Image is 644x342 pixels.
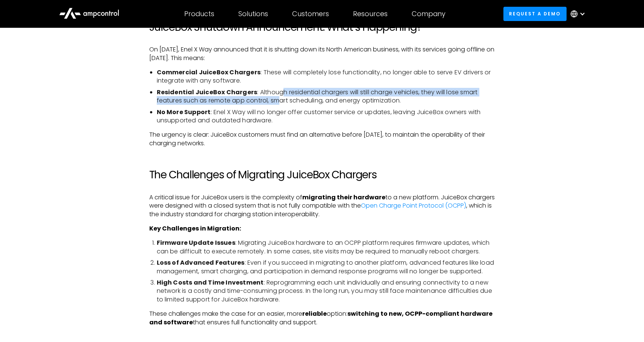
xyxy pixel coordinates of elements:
h2: The Challenges of Migrating JuiceBox Chargers [149,169,495,181]
strong: Firmware Update Issues [157,238,235,247]
div: Company [412,10,445,18]
strong: Residential JuiceBox Chargers [157,88,258,96]
li: : Even if you succeed in migrating to another platform, advanced features like load management, s... [157,259,495,276]
p: The urgency is clear: JuiceBox customers must find an alternative before [DATE], to maintain the ... [149,131,495,148]
a: Request a demo [503,7,567,21]
strong: No More Support [157,108,211,116]
div: Products [184,10,214,18]
div: Resources [353,10,388,18]
a: Open Charge Point Protocol (OCPP) [361,201,466,210]
strong: Loss of Advanced Features [157,258,245,267]
strong: reliable [302,309,327,318]
p: A critical issue for JuiceBox users is the complexity of to a new platform. JuiceBox chargers wer... [149,193,495,218]
div: Solutions [238,10,268,18]
p: On [DATE], Enel X Way announced that it is shutting down its North American business, with its se... [149,45,495,62]
strong: High Costs and Time Investment [157,278,264,287]
li: : Enel X Way will no longer offer customer service or updates, leaving JuiceBox owners with unsup... [157,108,495,125]
li: : Although residential chargers will still charge vehicles, they will lose smart features such as... [157,88,495,105]
li: : Migrating JuiceBox hardware to an OCPP platform requires firmware updates, which can be difficu... [157,239,495,256]
h2: JuiceBox Shutdown Announcement: What’s Happening? [149,21,495,34]
p: These challenges make the case for an easier, more option: that ensures full functionality and su... [149,310,495,327]
li: : These will completely lose functionality, no longer able to serve EV drivers or integrate with ... [157,68,495,85]
strong: Key Challenges in Migration: [149,224,241,233]
li: : Reprogramming each unit individually and ensuring connectivity to a new network is a costly and... [157,279,495,304]
div: Customers [292,10,329,18]
strong: Commercial JuiceBox Chargers [157,68,261,77]
strong: migrating their hardware [302,193,385,202]
strong: switching to new, OCPP-compliant hardware and software [149,309,492,326]
p: ‍ [149,333,495,341]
